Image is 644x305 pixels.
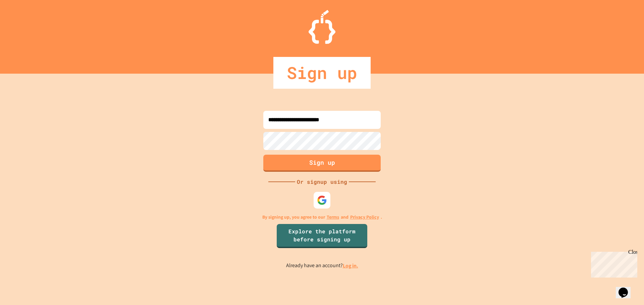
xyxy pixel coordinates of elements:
div: Chat with us now!Close [3,3,46,43]
p: By signing up, you agree to our and . [262,214,382,221]
a: Privacy Policy [350,214,379,221]
div: Or signup using [295,178,349,186]
a: Terms [327,214,339,221]
p: Already have an account? [286,261,358,270]
a: Explore the platform before signing up [277,224,367,248]
iframe: chat widget [616,278,637,298]
img: Logo.svg [309,10,335,44]
iframe: chat widget [588,249,637,278]
button: Sign up [263,155,381,172]
div: Sign up [273,57,371,89]
a: Log in. [343,262,358,269]
img: google-icon.svg [317,195,327,205]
